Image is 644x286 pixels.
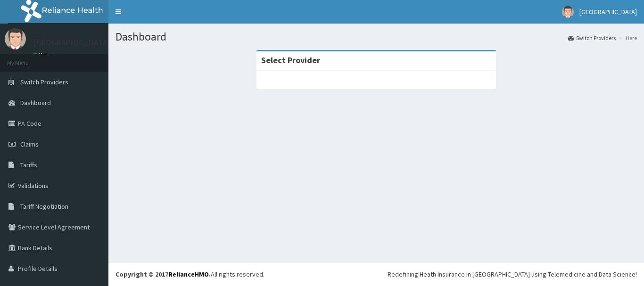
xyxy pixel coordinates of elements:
strong: Select Provider [261,55,320,65]
img: User Image [562,6,574,18]
a: RelianceHMO [168,270,209,278]
span: Tariffs [20,161,37,169]
h1: Dashboard [116,31,637,43]
span: Dashboard [20,98,51,107]
footer: All rights reserved. [108,262,644,286]
a: Online [33,51,56,58]
span: Tariff Negotiation [20,202,68,211]
div: Redefining Heath Insurance in [GEOGRAPHIC_DATA] using Telemedicine and Data Science! [388,270,637,279]
a: Switch Providers [568,34,616,42]
li: Here [617,34,637,42]
span: Claims [20,140,39,148]
span: Switch Providers [20,78,68,86]
span: [GEOGRAPHIC_DATA] [579,8,637,16]
p: [GEOGRAPHIC_DATA] [33,38,111,47]
img: User Image [5,28,26,49]
strong: Copyright © 2017 . [116,270,211,278]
